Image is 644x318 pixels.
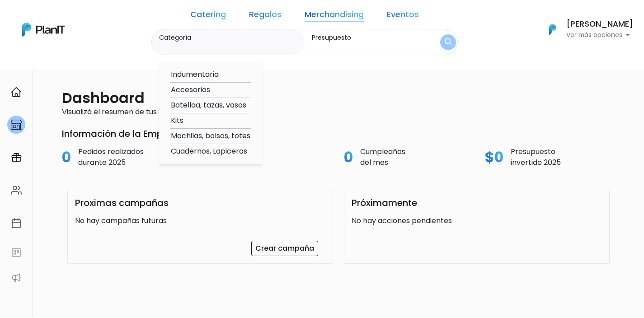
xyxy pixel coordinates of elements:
p: No hay campañas futuras [75,215,325,226]
p: No hay acciones pendientes [352,215,602,226]
a: Catering [190,11,226,22]
img: PlanIt Logo [22,23,65,37]
img: calendar-87d922413cdce8b2cf7b7f5f62616a5cf9e4887200fb71536465627b3292af00.svg [11,218,22,229]
label: Categoría [159,33,301,42]
p: Ver más opciones [566,32,633,38]
a: Regalos [249,11,282,22]
h3: Proximas campañas [75,197,169,208]
option: Cuadernos, Lapiceras [170,146,251,157]
a: Merchandising [305,11,364,22]
option: Botellaa, tazas, vasos [170,100,251,111]
option: Accesorios [170,84,251,96]
img: feedback-78b5a0c8f98aac82b08bfc38622c3050aee476f2c9584af64705fc4e61158814.svg [11,247,22,258]
label: Presupuesto [312,33,423,42]
p: Visualizá el resumen de tus iniciativas en PlanIT. [53,107,615,117]
a: Eventos [387,11,419,22]
h2: 0 [344,149,353,166]
button: PlanIt Logo [PERSON_NAME] Ver más opciones [537,18,633,41]
img: campaigns-02234683943229c281be62815700db0a1741e53638e28bf9629b52c665b00959.svg [11,152,22,163]
h3: Información de la Empresa [62,128,615,139]
img: home-e721727adea9d79c4d83392d1f703f7f8bce08238fde08b1acbfd93340b81755.svg [11,87,22,98]
h3: Próximamente [352,197,417,208]
option: Kits [170,115,251,126]
img: people-662611757002400ad9ed0e3c099ab2801c6687ba6c219adb57efc949bc21e19d.svg [11,185,22,196]
h2: Dashboard [62,89,145,107]
option: Indumentaria [170,69,251,80]
h2: 0 [62,149,71,166]
h2: 0 [203,149,212,166]
img: partners-52edf745621dab592f3b2c58e3bca9d71375a7ef29c3b500c9f145b62cc070d4.svg [11,272,22,283]
option: Mochilas, bolsos, totes [170,131,251,142]
p: Cumpleaños del mes [360,146,405,168]
h2: $0 [485,149,503,166]
div: ¿Necesitás ayuda? [47,9,130,26]
h6: [PERSON_NAME] [566,20,633,28]
p: Pedidos realizados durante 2025 [78,146,144,168]
img: marketplace-4ceaa7011d94191e9ded77b95e3339b90024bf715f7c57f8cf31f2d8c509eaba.svg [11,119,22,130]
a: Crear campaña [251,241,318,256]
img: search_button-432b6d5273f82d61273b3651a40e1bd1b912527efae98b1b7a1b2c0702e16a8d.svg [445,38,451,47]
p: Presupuesto invertido 2025 [511,146,561,168]
img: PlanIt Logo [543,19,563,39]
